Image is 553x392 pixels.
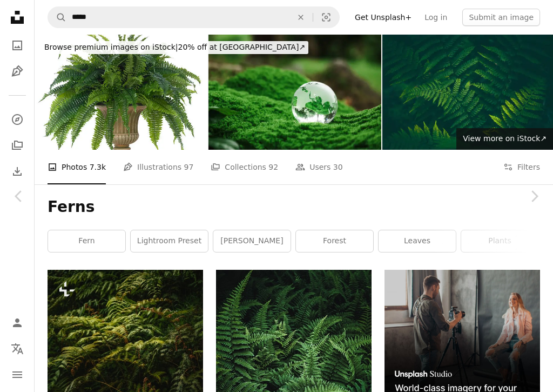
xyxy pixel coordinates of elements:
[418,9,454,26] a: Log in
[35,35,315,61] a: Browse premium images on iStock|20% off at [GEOGRAPHIC_DATA]↗
[461,230,538,252] a: plants
[463,134,547,143] span: View more on iStock ↗
[123,150,193,184] a: Illustrations 97
[6,109,28,130] a: Explore
[333,161,343,173] span: 30
[6,364,28,386] button: Menu
[515,144,553,248] a: Next
[44,43,178,51] span: Browse premium images on iStock |
[456,128,553,150] a: View more on iStock↗
[296,230,373,252] a: forest
[35,35,207,150] img: Fern in an Urn on a white background
[208,35,381,150] img: Crystal earth on green Moss. World Environment Day. renewable energy. Green business. Save the Wo...
[48,230,125,252] a: fern
[6,61,28,82] a: Illustrations
[313,7,339,28] button: Visual search
[6,35,28,56] a: Photos
[184,161,194,173] span: 97
[6,338,28,360] button: Language
[268,161,278,173] span: 92
[48,7,66,28] button: Search Unsplash
[379,230,456,252] a: leaves
[462,9,540,26] button: Submit an image
[131,230,208,252] a: lightroom preset
[48,382,203,391] a: a lush green forest filled with lots of trees
[41,41,308,54] div: 20% off at [GEOGRAPHIC_DATA] ↗
[6,135,28,156] a: Collections
[48,6,340,28] form: Find visuals sitewide
[211,150,278,184] a: Collections 92
[48,197,540,217] h1: Ferns
[213,230,291,252] a: [PERSON_NAME]
[503,150,540,184] button: Filters
[295,150,343,184] a: Users 30
[289,7,313,28] button: Clear
[348,9,418,26] a: Get Unsplash+
[6,312,28,334] a: Log in / Sign up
